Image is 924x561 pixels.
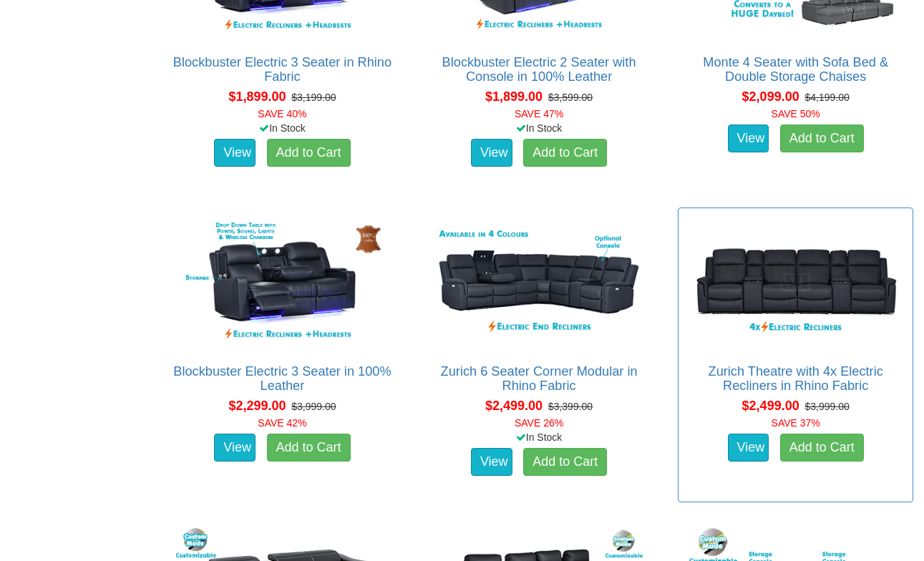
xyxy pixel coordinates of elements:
a: Add to Cart [780,434,864,462]
a: Add to Cart [267,434,351,462]
a: Blockbuster Electric 3 Seater in Rhino Fabric [173,55,392,84]
span: $2,299.00 [228,399,286,413]
a: View [214,139,256,167]
div: In Stock [419,121,660,135]
del: $3,599.00 [548,92,593,103]
a: Monte 4 Seater with Sofa Bed & Double Storage Chaises [703,55,888,84]
a: Zurich Theatre with 4x Electric Recliners in Rhino Fabric [709,364,883,393]
span: $2,099.00 [742,89,799,104]
font: SAVE 37% [772,417,820,429]
a: Blockbuster Electric 2 Seater with Console in 100% Leather [442,55,636,84]
del: $3,199.00 [291,92,336,103]
font: SAVE 40% [258,108,306,119]
del: $3,999.00 [291,401,336,412]
div: In Stock [162,121,403,135]
a: Add to Cart [267,139,351,167]
font: SAVE 50% [772,108,820,119]
div: In Stock [419,430,660,444]
a: View [471,139,512,167]
img: Zurich 6 Seater Corner Modular in Rhino Fabric [429,215,649,350]
span: $2,499.00 [742,399,799,413]
a: View [214,434,256,462]
span: $1,899.00 [228,89,286,104]
a: View [728,125,769,153]
font: SAVE 47% [515,108,563,119]
del: $3,999.00 [804,401,849,412]
img: Blockbuster Electric 3 Seater in 100% Leather [172,215,392,350]
font: SAVE 26% [515,417,563,429]
a: View [728,434,769,462]
a: Zurich 6 Seater Corner Modular in Rhino Fabric [441,364,638,393]
a: Add to Cart [780,125,864,153]
span: $2,499.00 [485,399,543,413]
a: View [471,448,512,477]
a: Blockbuster Electric 3 Seater in 100% Leather [173,364,391,393]
font: SAVE 42% [258,417,306,429]
img: Zurich Theatre with 4x Electric Recliners in Rhino Fabric [686,215,905,350]
del: $4,199.00 [804,92,849,103]
del: $3,399.00 [548,401,593,412]
a: Add to Cart [523,448,607,477]
a: Add to Cart [523,139,607,167]
span: $1,899.00 [485,89,543,104]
